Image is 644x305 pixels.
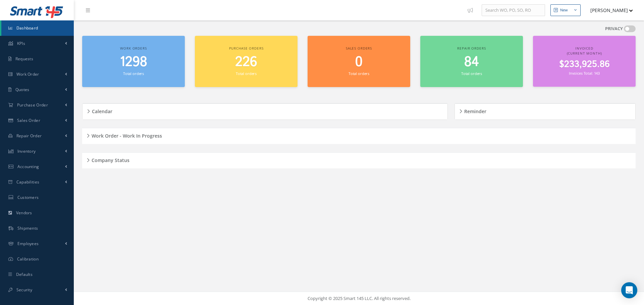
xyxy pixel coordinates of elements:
a: Repair orders 84 Total orders [420,36,523,87]
span: Sales orders [346,46,372,51]
div: New [560,7,568,13]
button: New [550,4,581,16]
span: Defaults [16,272,33,277]
span: Sales Order [17,118,40,123]
h5: Work Order - Work In Progress [90,131,162,139]
span: Quotes [15,87,30,92]
small: Invoices Total: 143 [569,71,600,76]
a: Dashboard [1,20,74,36]
small: Total orders [461,71,482,76]
span: 1298 [120,53,147,72]
span: 84 [464,53,479,72]
span: 0 [355,53,363,72]
input: Search WO, PO, SO, RO [482,4,545,16]
span: Repair orders [457,46,486,51]
h5: Reminder [462,106,486,115]
span: Requests [15,56,33,62]
span: Customers [17,195,39,200]
span: Employees [17,241,39,246]
a: Purchase orders 226 Total orders [195,36,298,87]
h5: Company Status [90,155,129,163]
span: Dashboard [16,25,38,31]
span: KPIs [17,41,25,46]
span: Calibration [17,256,39,262]
span: 226 [235,53,257,72]
span: Invoiced [575,46,593,51]
a: Sales orders 0 Total orders [308,36,410,87]
small: Total orders [123,71,144,76]
span: Vendors [16,210,32,216]
span: Shipments [17,225,38,231]
small: Total orders [236,71,257,76]
span: Work Order [16,71,39,77]
span: Purchase Order [17,102,48,108]
span: Inventory [17,148,36,154]
span: Accounting [17,164,39,169]
button: [PERSON_NAME] [584,4,633,17]
h5: Calendar [90,106,112,115]
span: Work orders [120,46,147,51]
div: Open Intercom Messenger [621,282,637,298]
span: Purchase orders [229,46,264,51]
div: Copyright © 2025 Smart 145 LLC. All rights reserved. [80,295,637,302]
span: Security [16,287,32,293]
span: (Current Month) [567,51,602,56]
small: Total orders [348,71,369,76]
a: Work orders 1298 Total orders [82,36,185,87]
label: PRIVACY [605,25,623,32]
a: Invoiced (Current Month) $233,925.86 Invoices Total: 143 [533,36,636,87]
span: $233,925.86 [559,58,610,71]
span: Repair Order [16,133,42,139]
span: Capabilities [16,179,40,185]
